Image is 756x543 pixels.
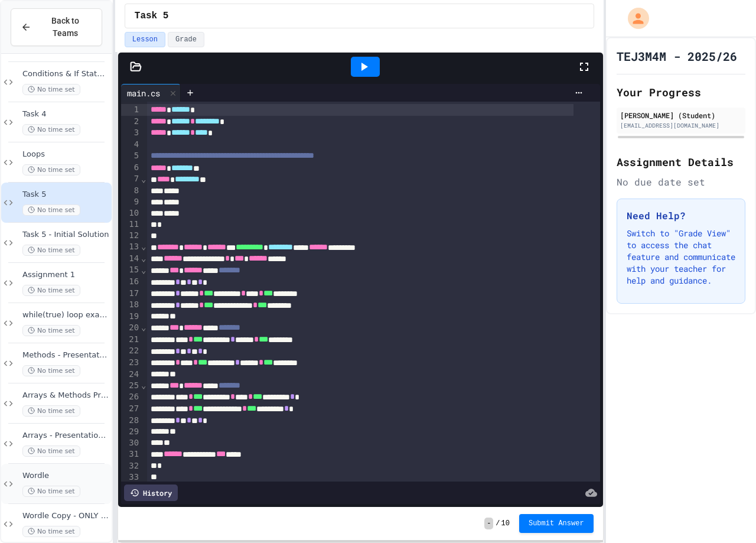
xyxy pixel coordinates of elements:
[121,196,141,207] div: 9
[121,437,141,448] div: 30
[121,219,141,230] div: 11
[11,8,102,46] button: Back to Teams
[22,204,80,216] span: No time set
[121,448,141,460] div: 31
[38,15,92,40] span: Back to Teams
[501,519,510,528] span: 10
[141,174,146,184] span: Fold line
[529,519,584,528] span: Submit Answer
[121,207,141,219] div: 10
[22,486,80,497] span: No time set
[617,48,737,64] h1: TEJ3M4M - 2025/26
[617,84,745,100] h2: Your Progress
[141,242,146,251] span: Fold line
[141,253,146,263] span: Fold line
[22,405,80,417] span: No time set
[135,9,169,23] span: Task 5
[22,446,80,457] span: No time set
[627,227,735,287] p: Switch to "Grade View" to access the chat feature and communicate with your teacher for help and ...
[22,230,109,240] span: Task 5 - Initial Solution
[22,69,109,79] span: Conditions & If Statements
[121,403,141,415] div: 27
[627,209,735,223] h3: Need Help?
[620,121,742,130] div: [EMAIL_ADDRESS][DOMAIN_NAME]
[22,431,109,441] span: Arrays - Presentation - copy
[22,245,80,256] span: No time set
[121,139,141,150] div: 4
[141,381,146,390] span: Fold line
[121,241,141,253] div: 13
[121,391,141,403] div: 26
[22,270,109,280] span: Assignment 1
[121,173,141,185] div: 7
[22,325,80,336] span: No time set
[22,285,80,296] span: No time set
[121,357,141,369] div: 23
[121,264,141,276] div: 15
[496,519,500,528] span: /
[121,185,141,196] div: 8
[121,127,141,139] div: 3
[22,511,109,521] span: Wordle Copy - ONLY TO SEE WHAT IT LOOKED LIKE AT THE START
[22,149,109,160] span: Loops
[22,124,80,135] span: No time set
[121,380,141,392] div: 25
[121,87,166,99] div: main.cs
[617,175,745,189] div: No due date set
[121,276,141,288] div: 16
[519,514,594,533] button: Submit Answer
[22,471,109,481] span: Wordle
[121,104,141,116] div: 1
[620,110,742,121] div: [PERSON_NAME] (Student)
[121,230,141,241] div: 12
[121,84,181,102] div: main.cs
[121,116,141,128] div: 2
[121,288,141,300] div: 17
[484,518,493,529] span: -
[124,485,178,501] div: History
[22,526,80,537] span: No time set
[121,162,141,174] div: 6
[121,311,141,322] div: 19
[22,190,109,200] span: Task 5
[121,415,141,427] div: 28
[22,391,109,401] span: Arrays & Methods Practice
[121,322,141,334] div: 20
[141,323,146,332] span: Fold line
[22,350,109,360] span: Methods - Presentation
[121,345,141,357] div: 22
[121,334,141,346] div: 21
[22,365,80,376] span: No time set
[22,310,109,320] span: while(true) loop example
[141,265,146,275] span: Fold line
[121,460,141,472] div: 32
[121,299,141,311] div: 18
[121,472,141,483] div: 33
[22,84,80,95] span: No time set
[615,5,652,32] div: My Account
[121,253,141,265] div: 14
[22,164,80,175] span: No time set
[121,369,141,380] div: 24
[22,109,109,119] span: Task 4
[121,426,141,437] div: 29
[121,150,141,162] div: 5
[168,32,204,47] button: Grade
[617,154,745,170] h2: Assignment Details
[125,32,165,47] button: Lesson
